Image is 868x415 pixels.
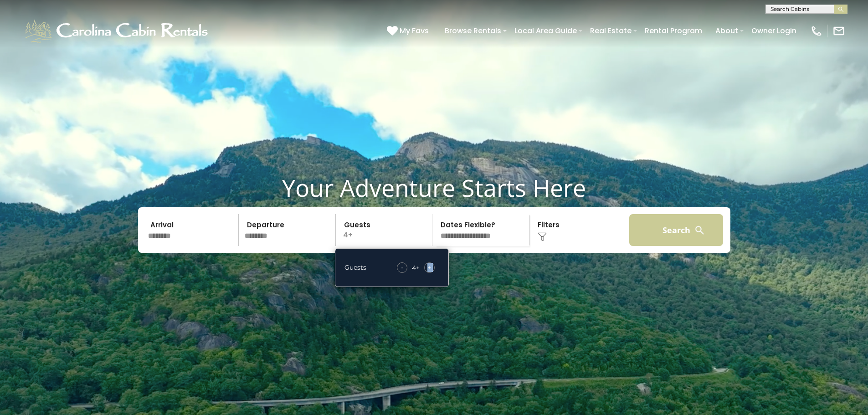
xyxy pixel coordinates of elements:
div: + [392,262,439,273]
h1: Your Adventure Starts Here [7,174,861,202]
a: Rental Program [640,23,707,39]
h5: Guests [344,264,366,271]
img: search-regular-white.png [694,225,705,236]
a: Browse Rentals [440,23,506,39]
img: filter--v1.png [538,232,547,241]
button: Search [629,214,724,246]
img: White-1-1-2.png [23,17,212,45]
span: + [427,263,431,272]
a: Local Area Guide [510,23,581,39]
a: Owner Login [747,23,801,39]
a: Real Estate [586,23,636,39]
a: My Favs [387,25,431,37]
img: mail-regular-white.png [832,25,845,37]
div: 4 [412,263,416,272]
a: About [711,23,743,39]
span: - [401,263,403,272]
span: My Favs [400,25,429,36]
p: 4+ [339,214,432,246]
img: phone-regular-white.png [810,25,823,37]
